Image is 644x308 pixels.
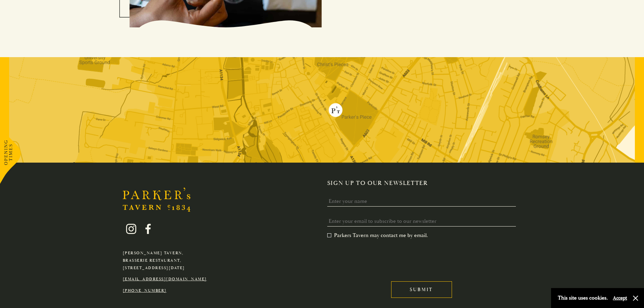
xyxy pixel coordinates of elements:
a: [PHONE_NUMBER] [123,288,167,293]
input: Submit [391,281,452,298]
input: Enter your name [327,196,516,207]
img: map [9,57,635,163]
iframe: reCAPTCHA [327,244,430,270]
button: Accept [613,295,627,301]
h2: Sign up to our newsletter [327,180,522,187]
a: [EMAIL_ADDRESS][DOMAIN_NAME] [123,277,207,282]
p: [PERSON_NAME] Tavern, Brasserie Restaurant, [STREET_ADDRESS][DATE] [123,250,207,271]
p: This site uses cookies. [558,293,608,303]
label: Parkers Tavern may contact me by email. [327,232,428,239]
input: Enter your email to subscribe to our newsletter [327,216,516,227]
button: Close and accept [632,295,639,302]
